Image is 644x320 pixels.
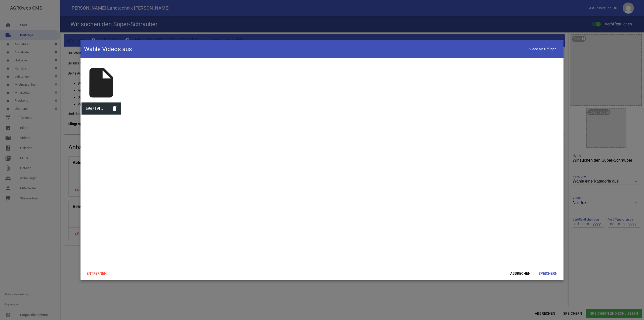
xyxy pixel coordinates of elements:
[506,269,535,278] span: Abbrechen
[82,102,109,115] span: a9e719f0-2640-4edd-90d5-bfa0b62985d6.mov
[84,45,132,53] h4: Wähle Videos aus
[526,44,560,54] span: Video hinzufügen
[83,269,111,278] span: Entfernen
[535,269,561,278] span: Speichern
[109,102,121,115] i: delete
